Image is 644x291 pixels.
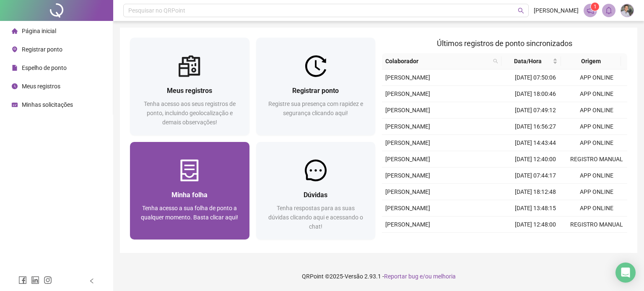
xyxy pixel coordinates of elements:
[587,7,594,14] span: notification
[89,278,95,284] span: left
[268,100,363,116] span: Registre sua presença com rapidez e segurança clicando aqui!
[566,151,627,167] td: REGISTRO MANUAL
[505,86,566,102] td: [DATE] 18:00:46
[12,83,18,89] span: clock-circle
[594,4,597,10] span: 1
[18,276,27,284] span: facebook
[505,184,566,200] td: [DATE] 18:12:48
[167,87,212,95] span: Meus registros
[268,205,363,230] span: Tenha respostas para as suas dúvidas clicando aqui e acessando o chat!
[505,102,566,118] td: [DATE] 07:49:12
[31,276,39,284] span: linkedin
[12,46,18,52] span: environment
[505,70,566,86] td: [DATE] 07:50:06
[385,57,490,66] span: Colaborador
[566,118,627,135] td: APP ONLINE
[561,53,621,70] th: Origem
[12,28,18,34] span: home
[566,233,627,249] td: APP OFFLINE
[12,65,18,71] span: file
[566,86,627,102] td: APP ONLINE
[505,57,551,66] span: Data/Hora
[385,221,430,228] span: [PERSON_NAME]
[385,107,430,113] span: [PERSON_NAME]
[518,8,524,14] span: search
[384,273,456,280] span: Reportar bug e/ou melhoria
[566,70,627,86] td: APP ONLINE
[22,64,67,71] span: Espelho de ponto
[605,7,613,14] span: bell
[621,4,634,17] img: 32014
[22,83,60,90] span: Meus registros
[385,74,430,81] span: [PERSON_NAME]
[22,101,73,108] span: Minhas solicitações
[566,135,627,151] td: APP ONLINE
[591,3,599,11] sup: 1
[385,188,430,195] span: [PERSON_NAME]
[385,172,430,179] span: [PERSON_NAME]
[256,38,376,135] a: Registrar pontoRegistre sua presença com rapidez e segurança clicando aqui!
[437,39,572,48] span: Últimos registros de ponto sincronizados
[171,191,208,199] span: Minha folha
[304,191,327,199] span: Dúvidas
[566,184,627,200] td: APP ONLINE
[130,142,249,239] a: Minha folhaTenha acesso a sua folha de ponto a qualquer momento. Basta clicar aqui!
[505,167,566,184] td: [DATE] 07:44:17
[505,216,566,233] td: [DATE] 12:48:00
[12,102,18,108] span: schedule
[501,53,561,70] th: Data/Hora
[505,135,566,151] td: [DATE] 14:43:44
[256,142,376,239] a: DúvidasTenha respostas para as suas dúvidas clicando aqui e acessando o chat!
[385,139,430,146] span: [PERSON_NAME]
[505,200,566,216] td: [DATE] 13:48:15
[385,90,430,97] span: [PERSON_NAME]
[615,263,636,283] div: Open Intercom Messenger
[566,167,627,184] td: APP ONLINE
[505,151,566,167] td: [DATE] 12:40:00
[113,262,644,291] footer: QRPoint © 2025 - 2.93.1 -
[292,87,339,95] span: Registrar ponto
[22,28,56,34] span: Página inicial
[130,38,249,135] a: Meus registrosTenha acesso aos seus registros de ponto, incluindo geolocalização e demais observa...
[44,276,52,284] span: instagram
[385,123,430,130] span: [PERSON_NAME]
[385,156,430,162] span: [PERSON_NAME]
[505,118,566,135] td: [DATE] 16:56:27
[491,55,500,67] span: search
[493,59,498,64] span: search
[144,100,236,126] span: Tenha acesso aos seus registros de ponto, incluindo geolocalização e demais observações!
[505,233,566,249] td: [DATE] 08:07:00
[566,200,627,216] td: APP ONLINE
[141,205,238,221] span: Tenha acesso a sua folha de ponto a qualquer momento. Basta clicar aqui!
[22,46,62,53] span: Registrar ponto
[566,102,627,118] td: APP ONLINE
[534,6,579,15] span: [PERSON_NAME]
[345,273,363,280] span: Versão
[566,216,627,233] td: REGISTRO MANUAL
[385,205,430,211] span: [PERSON_NAME]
